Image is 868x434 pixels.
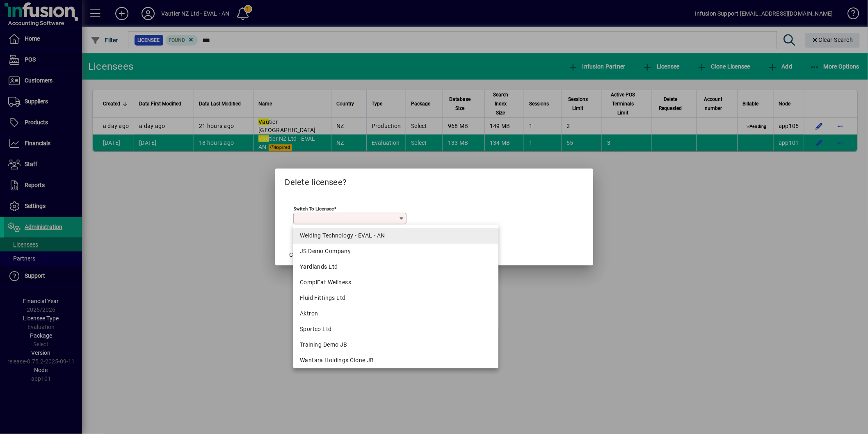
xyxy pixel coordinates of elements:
mat-option: Yardlands Ltd [293,259,498,275]
div: Yardlands Ltd [300,263,492,271]
mat-option: Aktron [293,306,498,322]
mat-option: JS Demo Company [293,244,498,259]
div: ComplEat Wellness [300,278,492,287]
div: Welding Technology - EVAL - AN [300,231,492,240]
mat-option: ComplEat Wellness [293,275,498,290]
mat-option: Sportco Ltd [293,322,498,337]
mat-option: Wantara Holdings Clone JB [293,353,498,368]
mat-option: Fluid Fittings Ltd [293,290,498,306]
div: JS Demo Company [300,247,492,256]
mat-option: Welding Technology - EVAL - AN [293,228,498,244]
div: Wantara Holdings Clone JB [300,356,492,365]
mat-label: Switch to licensee [294,206,334,212]
div: Aktron [300,309,492,318]
div: Training Demo JB [300,340,492,349]
button: Cancel [285,247,311,262]
mat-option: Training Demo JB [293,337,498,353]
h2: Delete licensee? [275,169,593,192]
div: Fluid Fittings Ltd [300,294,492,302]
span: Cancel [290,251,307,259]
div: Sportco Ltd [300,325,492,333]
